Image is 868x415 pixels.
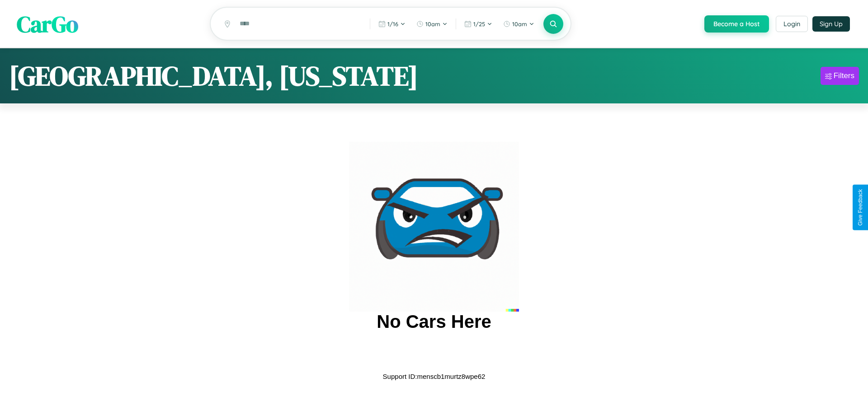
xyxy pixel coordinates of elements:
button: Sign Up [812,16,850,32]
div: Give Feedback [857,189,863,226]
button: 10am [499,17,539,31]
button: Become a Host [704,15,769,33]
span: 10am [425,20,440,28]
img: car [349,142,519,312]
div: Filters [834,71,854,80]
span: 1 / 16 [387,20,398,28]
span: 10am [512,20,527,28]
span: 1 / 25 [473,20,485,28]
button: 10am [412,17,452,31]
h2: No Cars Here [377,312,491,332]
button: 1/25 [460,17,497,31]
button: Filters [821,67,859,85]
h1: [GEOGRAPHIC_DATA], [US_STATE] [9,57,418,94]
button: 1/16 [374,17,410,31]
button: Login [776,16,808,32]
p: Support ID: menscb1murtz8wpe62 [383,370,486,382]
span: CarGo [17,8,78,39]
